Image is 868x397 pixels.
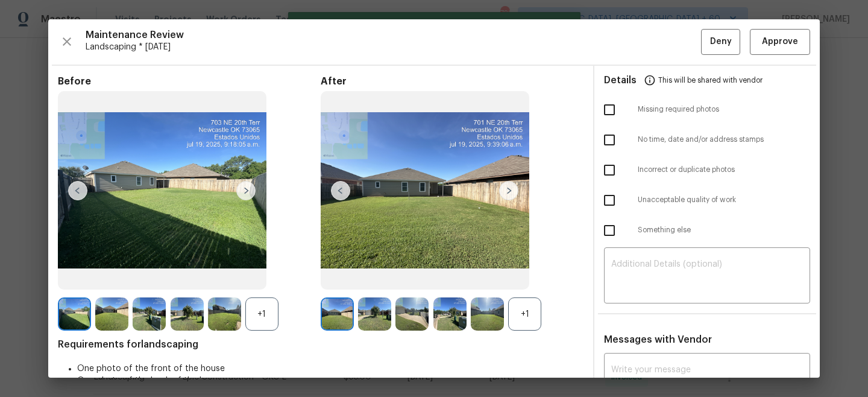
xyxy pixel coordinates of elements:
span: Before [58,75,321,87]
div: +1 [245,297,278,331]
img: left-chevron-button-url [68,181,87,200]
div: Missing required photos [594,95,820,125]
span: Messages with Vendor [604,335,712,345]
button: Approve [750,29,810,55]
div: Incorrect or duplicate photos [594,155,820,185]
button: Deny [701,29,740,55]
img: right-chevron-button-url [236,181,256,200]
span: Missing required photos [638,104,810,115]
img: right-chevron-button-url [499,181,518,200]
span: Deny [710,34,732,49]
div: +1 [508,297,541,331]
span: Maintenance Review [86,29,701,41]
img: left-chevron-button-url [331,181,350,200]
span: No time, date and/or address stamps [638,135,810,145]
span: After [321,75,583,87]
span: Details [604,66,637,95]
div: No time, date and/or address stamps [594,125,820,155]
span: Landscaping * [DATE] [86,41,701,53]
li: One photo of the back of the house [77,375,583,387]
span: Incorrect or duplicate photos [638,165,810,175]
li: One photo of the front of the house [77,363,583,375]
span: Something else [638,225,810,235]
span: Requirements for landscaping [58,338,583,351]
span: Unacceptable quality of work [638,195,810,205]
span: Approve [762,34,798,49]
span: This will be shared with vendor [658,66,763,95]
div: Unacceptable quality of work [594,185,820,215]
div: Something else [594,215,820,246]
